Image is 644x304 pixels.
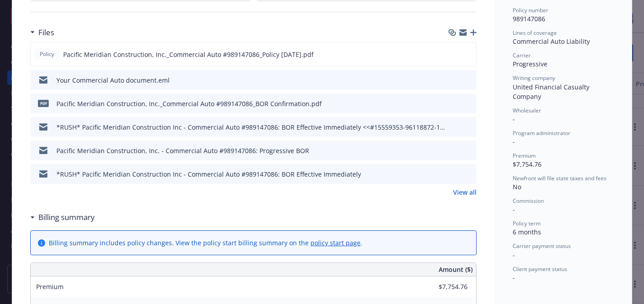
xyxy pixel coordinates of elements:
span: - [513,137,515,146]
span: 989147086 [513,14,545,23]
a: View all [453,187,477,197]
button: download file [450,99,458,108]
div: Your Commercial Auto document.eml [56,75,170,85]
button: preview file [464,50,473,59]
span: Carrier [513,51,531,59]
span: Policy term [513,220,541,227]
button: download file [450,50,457,59]
span: - [513,115,515,123]
span: Premium [513,152,536,159]
span: Program administrator [513,129,570,137]
button: preview file [465,75,473,85]
h3: Billing summary [38,211,95,223]
h3: Files [38,27,54,38]
div: *RUSH* Pacific Meridian Construction Inc - Commercial Auto #989147086: BOR Effective Immediately [56,169,361,179]
input: 0.00 [414,280,473,294]
span: 6 months [513,228,541,236]
button: download file [450,122,458,132]
a: policy start page [310,239,361,247]
span: Client payment status [513,265,567,273]
span: Policy [38,50,56,58]
button: download file [450,146,458,155]
button: preview file [465,146,473,155]
span: United Financial Casualty Company [513,83,591,101]
span: Commission [513,197,544,205]
span: Premium [36,282,64,291]
span: Policy number [513,6,548,14]
div: Pacific Meridian Construction, Inc. - Commercial Auto #989147086: Progressive BOR [56,146,309,155]
span: - [513,205,515,214]
div: *RUSH* Pacific Meridian Construction Inc - Commercial Auto #989147086: BOR Effective Immediately ... [56,122,447,132]
span: Lines of coverage [513,29,557,37]
button: preview file [465,99,473,108]
span: Carrier payment status [513,242,571,250]
span: Pacific Meridian Construction, Inc._Commercial Auto #989147086_Policy [DATE].pdf [63,50,314,59]
button: download file [450,75,458,85]
button: download file [450,169,458,179]
div: Billing summary [30,211,95,223]
span: Amount ($) [439,265,473,274]
span: - [513,273,515,282]
button: preview file [465,169,473,179]
span: Newfront will file state taxes and fees [513,174,607,182]
div: Commercial Auto Liability [513,37,614,46]
span: pdf [38,100,49,107]
span: - [513,251,515,259]
span: Wholesaler [513,107,541,114]
div: Billing summary includes policy changes. View the policy start billing summary on the . [49,238,362,248]
span: No [513,182,521,191]
span: $7,754.76 [513,160,542,168]
div: Pacific Meridian Construction, Inc._Commercial Auto #989147086_BOR Confirmation.pdf [56,99,322,108]
button: preview file [465,122,473,132]
span: Writing company [513,74,555,82]
div: Files [30,27,54,38]
span: Progressive [513,60,547,68]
